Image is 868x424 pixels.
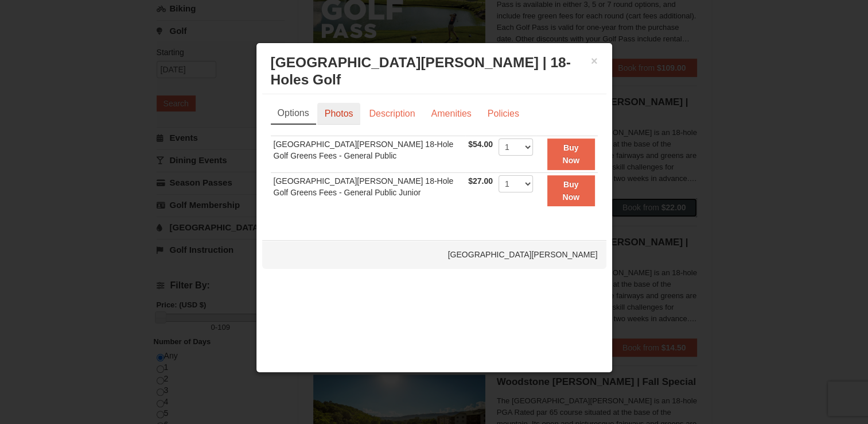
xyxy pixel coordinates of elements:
div: [GEOGRAPHIC_DATA][PERSON_NAME] [262,240,606,269]
a: Description [361,103,422,125]
strong: Buy Now [562,180,579,202]
h3: [GEOGRAPHIC_DATA][PERSON_NAME] | 18-Holes Golf [271,54,598,88]
button: Buy Now [547,138,595,170]
strong: Buy Now [562,143,579,165]
span: $54.00 [468,140,493,149]
a: Photos [317,103,361,125]
td: [GEOGRAPHIC_DATA][PERSON_NAME] 18-Hole Golf Greens Fees - General Public Junior [271,172,466,209]
a: Policies [480,103,527,125]
td: [GEOGRAPHIC_DATA][PERSON_NAME] 18-Hole Golf Greens Fees - General Public [271,136,466,172]
button: Buy Now [547,175,595,207]
a: Options [271,103,316,125]
span: $27.00 [468,176,493,186]
button: × [591,55,598,67]
a: Amenities [423,103,478,125]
